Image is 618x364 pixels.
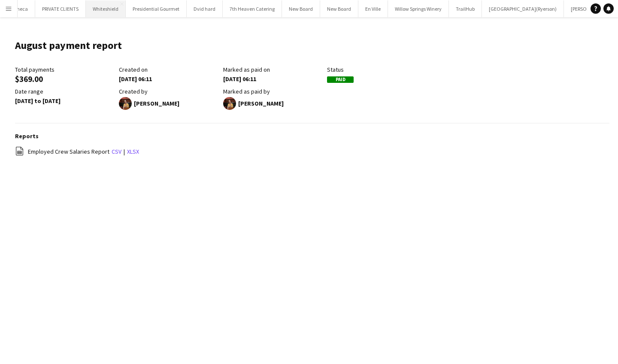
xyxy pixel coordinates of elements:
div: Created by [119,88,218,95]
div: Marked as paid by [223,88,323,95]
button: Presidential Gourmet [126,0,187,17]
button: Dvid hard [187,0,223,17]
button: New Board [282,0,320,17]
div: | [15,146,609,157]
div: Created on [119,66,218,73]
button: New Board [320,0,358,17]
span: Employed Crew Salaries Report [28,148,109,155]
button: [GEOGRAPHIC_DATA](Ryerson) [482,0,564,17]
button: Whiteshield [86,0,126,17]
button: Seneca [5,0,35,17]
div: [DATE] 06:11 [223,75,323,83]
div: [DATE] to [DATE] [15,97,115,105]
div: Status [327,66,427,73]
div: [PERSON_NAME] [223,97,323,110]
div: Date range [15,88,115,95]
div: [DATE] 06:11 [119,75,218,83]
div: Marked as paid on [223,66,323,73]
span: Paid [327,76,354,83]
h1: August payment report [15,39,122,52]
div: $369.00 [15,75,115,83]
a: xlsx [127,148,139,155]
a: csv [112,148,121,155]
h3: Reports [15,132,609,140]
div: [PERSON_NAME] [119,97,218,110]
button: En Ville [358,0,388,17]
button: Willow Springs Winery [388,0,449,17]
button: PRIVATE CLIENTS [35,0,86,17]
div: Total payments [15,66,115,73]
button: TrailHub [449,0,482,17]
button: 7th Heaven Catering [223,0,282,17]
